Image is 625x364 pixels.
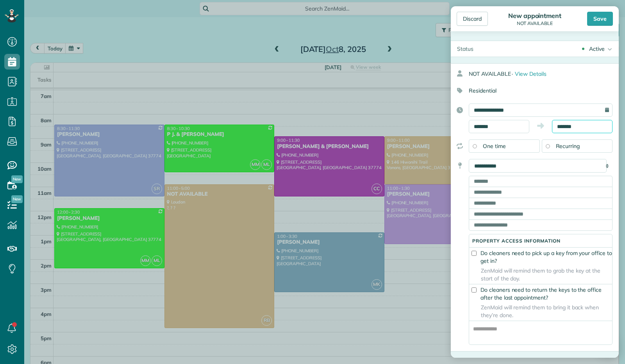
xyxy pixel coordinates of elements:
input: Do cleaners need to pick up a key from your office to get in? [471,251,477,256]
input: Do cleaners need to return the keys to the office after the last appointment? [471,287,477,293]
div: New appointment [506,12,564,20]
div: NOT AVAILABLE [469,67,619,81]
h5: Property access information [469,238,612,243]
span: New [11,175,23,183]
span: View Details [515,70,546,77]
div: Discard [457,12,488,26]
span: ZenMaid will remind them to grab the key at the start of the day. [469,267,612,282]
div: Residential [451,84,612,97]
span: New [11,195,23,203]
label: Do cleaners need to pick up a key from your office to get in? [469,249,612,265]
input: Recurring [546,144,550,148]
label: Do cleaners need to return the keys to the office after the last appointment? [469,286,612,302]
input: One time [473,144,477,148]
span: Recurring [556,143,580,150]
span: One time [483,143,506,150]
div: Save [587,12,613,26]
div: Status [451,41,480,57]
div: Active [589,45,605,53]
span: ZenMaid will remind them to bring it back when they’re done. [469,303,612,319]
span: · [512,70,513,77]
div: NOT AVAILABLE [506,21,564,26]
